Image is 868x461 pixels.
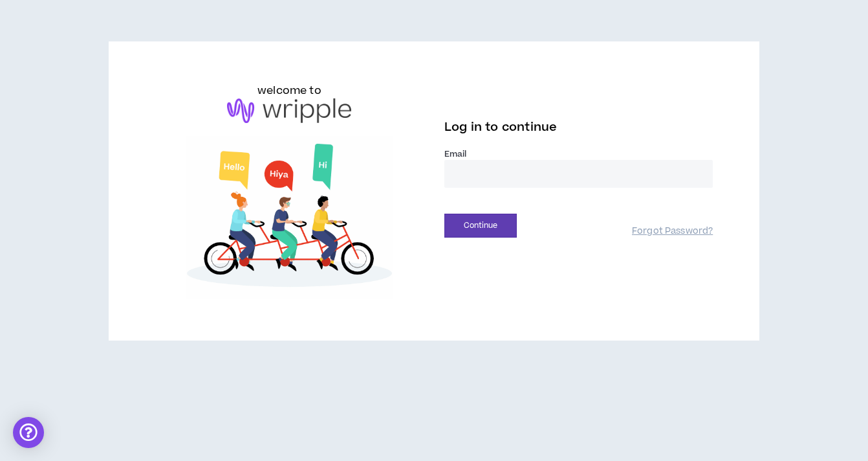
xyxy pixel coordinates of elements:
a: Forgot Password? [632,225,713,238]
button: Continue [444,214,517,238]
h6: welcome to [257,83,321,98]
img: Welcome to Wripple [155,136,424,300]
img: logo-brand.png [227,98,351,123]
label: Email [444,148,713,160]
span: Log in to continue [444,119,557,135]
div: Open Intercom Messenger [13,417,44,448]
